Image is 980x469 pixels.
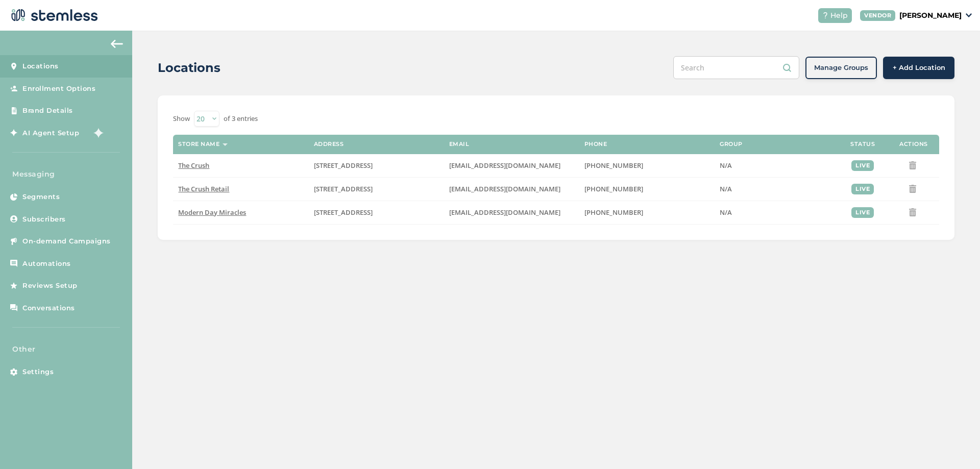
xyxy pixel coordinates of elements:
[673,56,799,79] input: Search
[720,141,743,147] label: Group
[449,185,574,193] label: rickatcrush@gmail.com
[22,367,54,377] span: Settings
[314,184,373,193] span: [STREET_ADDRESS]
[805,57,877,79] button: Manage Groups
[720,161,832,170] label: N/A
[851,207,874,218] div: live
[178,184,229,193] span: The Crush Retail
[830,10,848,21] span: Help
[178,141,219,147] label: Store name
[966,13,972,17] img: icon_down-arrow-small-66adaf34.svg
[178,208,303,217] label: Modern Day Miracles
[8,5,98,26] img: logo-dark-0685b13c.svg
[584,208,643,217] span: [PHONE_NUMBER]
[584,184,643,193] span: [PHONE_NUMBER]
[720,208,832,217] label: N/A
[158,59,220,77] h2: Locations
[223,143,228,146] img: icon-sort-1e1d7615.svg
[888,135,939,154] th: Actions
[899,10,962,21] p: [PERSON_NAME]
[178,161,303,170] label: The Crush
[22,192,60,202] span: Segments
[22,84,95,94] span: Enrollment Options
[173,114,190,124] label: Show
[893,63,945,73] span: + Add Location
[22,281,78,291] span: Reviews Setup
[314,161,373,170] span: [STREET_ADDRESS]
[584,141,607,147] label: Phone
[314,141,344,147] label: Address
[314,208,373,217] span: [STREET_ADDRESS]
[449,208,574,217] label: rickatcrush@gmail.com
[111,40,123,48] img: icon-arrow-back-accent-c549486e.svg
[22,61,59,71] span: Locations
[178,161,209,170] span: The Crush
[178,208,246,217] span: Modern Day Miracles
[22,106,73,116] span: Brand Details
[883,57,954,79] button: + Add Location
[584,161,643,170] span: [PHONE_NUMBER]
[850,141,875,147] label: Status
[584,185,709,193] label: (310) 562-5171
[22,128,79,138] span: AI Agent Setup
[87,122,107,143] img: glitter-stars-b7820f95.gif
[449,141,470,147] label: Email
[224,114,258,124] label: of 3 entries
[814,63,868,73] span: Manage Groups
[584,161,709,170] label: (310) 562-5171
[178,185,303,193] label: The Crush Retail
[314,208,439,217] label: 9970 Glenoaks Boulevard
[22,303,75,313] span: Conversations
[22,259,71,269] span: Automations
[851,160,874,171] div: live
[314,185,439,193] label: 9970 Glenoaks Boulevard
[449,208,560,217] span: [EMAIL_ADDRESS][DOMAIN_NAME]
[860,10,895,21] div: VENDOR
[449,184,560,193] span: [EMAIL_ADDRESS][DOMAIN_NAME]
[449,161,560,170] span: [EMAIL_ADDRESS][DOMAIN_NAME]
[22,236,111,246] span: On-demand Campaigns
[584,208,709,217] label: (301) 562-5171
[822,12,828,18] img: icon-help-white-03924b79.svg
[851,184,874,194] div: live
[929,420,980,469] iframe: Chat Widget
[22,214,66,225] span: Subscribers
[449,161,574,170] label: rickatcrush@gmail.com
[720,185,832,193] label: N/A
[314,161,439,170] label: 9970 Glenoaks Boulevard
